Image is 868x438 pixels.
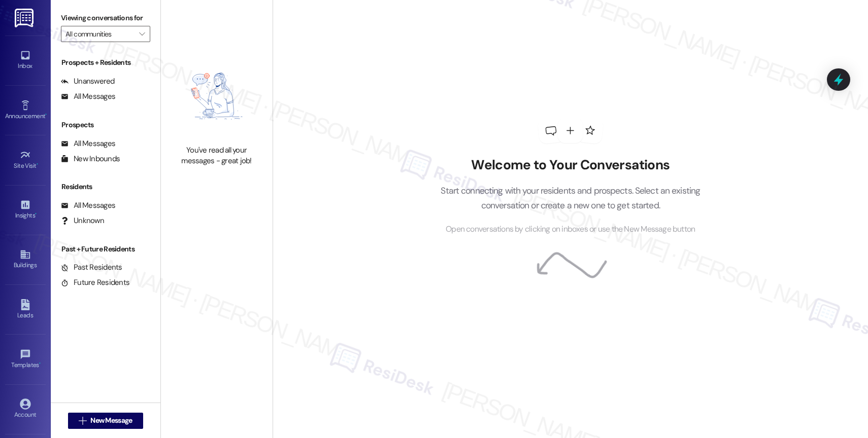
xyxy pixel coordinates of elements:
[5,296,46,323] a: Leads
[39,360,41,367] span: •
[5,346,46,373] a: Templates •
[61,200,115,211] div: All Messages
[61,277,129,288] div: Future Residents
[79,417,86,425] i: 
[51,181,160,192] div: Residents
[61,76,115,87] div: Unanswered
[61,262,122,273] div: Past Residents
[61,10,150,26] label: Viewing conversations for
[139,30,145,38] i: 
[5,147,46,174] a: Site Visit •
[61,138,115,149] div: All Messages
[425,184,716,212] p: Start connecting with your residents and prospects. Select an existing conversation or create a n...
[45,111,47,118] span: •
[51,57,160,68] div: Prospects + Residents
[65,26,134,42] input: All communities
[61,154,120,164] div: New Inbounds
[425,157,716,173] h2: Welcome to Your Conversations
[51,244,160,254] div: Past + Future Residents
[90,415,132,426] span: New Message
[5,196,46,224] a: Insights •
[61,91,115,102] div: All Messages
[35,210,37,217] span: •
[15,9,36,27] img: ResiDesk Logo
[5,395,46,423] a: Account
[5,246,46,273] a: Buildings
[446,223,695,236] span: Open conversations by clicking on inboxes or use the New Message button
[61,215,104,226] div: Unknown
[68,413,143,429] button: New Message
[37,161,38,168] span: •
[172,52,261,140] img: empty-state
[5,47,46,74] a: Inbox
[51,120,160,130] div: Prospects
[172,145,261,167] div: You've read all your messages - great job!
